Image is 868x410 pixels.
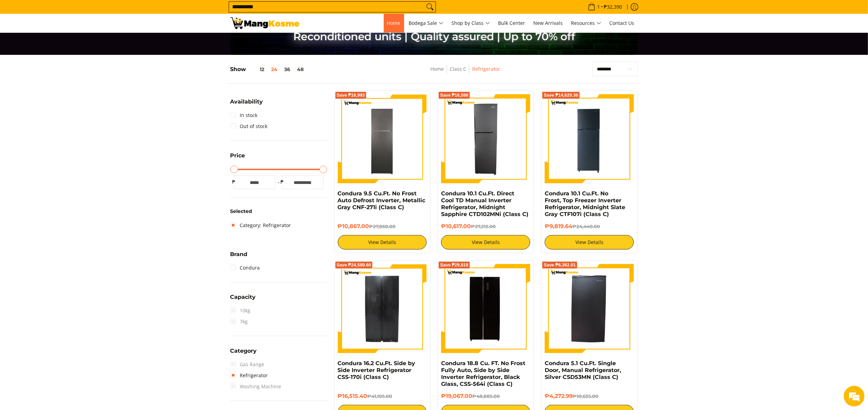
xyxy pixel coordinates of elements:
span: 10kg [230,305,251,316]
span: Refrigerator [472,65,500,74]
span: Capacity [230,294,256,300]
span: ₱ [230,178,237,185]
a: Refrigerator [230,370,268,381]
h6: ₱10,867.00 [338,223,427,230]
a: Home [384,14,404,32]
a: View Details [338,235,427,250]
a: Condura 5.1 Cu.Ft. Single Door, Manual Refrigerator, Silver CSD53MN (Class C) [545,360,621,380]
a: Condura 9.5 Cu.Ft. No Frost Auto Defrost Inverter, Metallic Gray CNF-271i (Class C) [338,190,426,211]
a: Class C [450,66,466,72]
span: Brand [230,252,248,257]
nav: Breadcrumbs [383,65,548,80]
span: ₱ [279,178,286,185]
span: Gas Range [230,359,265,370]
h6: ₱10,617.00 [441,223,530,230]
span: Save ₱16,993 [337,93,365,97]
span: Price [230,153,245,158]
span: Washing Machine [230,381,282,392]
img: Condura 10.1 Cu.Ft. No Frost, Top Freezer Inverter Refrigerator, Midnight Slate Gray CTF107i (Cla... [545,94,634,183]
img: Class C Home &amp; Business Appliances: Up to 70% Off l Mang Kosme [230,17,299,29]
img: Condura 5.1 Cu.Ft. Single Door, Manual Refrigerator, Silver CSD53MN (Class C) [545,264,634,353]
h6: ₱4,272.99 [545,393,634,400]
summary: Open [230,153,245,164]
del: ₱41,105.00 [368,393,392,399]
textarea: Type your message and hit 'Enter' [3,188,132,213]
a: Condura 10.1 Cu.Ft. Direct Cool TD Manual Inverter Refrigerator, Midnight Sapphire CTD102MNi (Cla... [441,190,528,217]
a: Bulk Center [495,14,529,32]
a: Home [430,66,444,72]
span: ₱32,390 [603,4,623,9]
h5: Show [230,66,307,73]
del: ₱24,440.00 [572,224,600,229]
span: Availability [230,99,263,105]
a: Condura 18.8 Cu. FT. No Frost Fully Auto, Side by Side Inverter Refrigerator, Black Glass, CSS-56... [441,360,525,387]
a: Condura 10.1 Cu.Ft. No Frost, Top Freezer Inverter Refrigerator, Midnight Slate Gray CTF107i (Cla... [545,190,625,217]
del: ₱27,860.00 [369,224,396,229]
a: In stock [230,110,258,121]
a: New Arrivals [530,14,566,32]
del: ₱48,885.00 [472,393,500,399]
span: • [586,3,624,11]
span: Save ₱24,589.60 [337,263,371,267]
summary: Open [230,294,256,305]
button: Search [425,2,436,12]
button: 48 [294,67,307,72]
img: Condura 9.5 Cu.Ft. No Frost Auto Defrost Inverter, Metallic Gray CNF-271i (Class C) [338,94,427,183]
span: Save ₱14,620.36 [544,93,578,97]
span: Save ₱6,362.01 [544,263,576,267]
a: Resources [568,14,605,32]
a: Contact Us [606,14,638,32]
button: 24 [268,67,281,72]
span: Shop by Class [452,19,490,28]
a: Out of stock [230,121,268,132]
span: 7kg [230,316,248,327]
span: Bulk Center [498,20,525,26]
img: Condura 16.2 Cu.Ft. Side by Side Inverter Refrigerator CSS-170i (Class C) [338,264,427,353]
span: New Arrivals [534,20,563,26]
button: 36 [281,67,294,72]
del: ₱10,635.00 [573,393,598,399]
span: Save ₱29,818 [440,263,468,267]
span: 1 [597,4,601,9]
h6: ₱19,067.00 [441,393,530,400]
h6: Selected [230,208,327,215]
a: Category: Refrigerator [230,220,291,231]
button: 12 [246,67,268,72]
span: Home [387,20,401,26]
img: Condura 18.8 Cu. FT. No Frost Fully Auto, Side by Side Inverter Refrigerator, Black Glass, CSS-56... [441,264,530,353]
a: View Details [441,235,530,250]
del: ₱27,215.00 [471,224,496,229]
div: Chat with us now [36,39,116,48]
a: Bodega Sale [406,14,447,32]
summary: Open [230,348,257,359]
span: We're online! [40,87,95,157]
span: Resources [571,19,601,28]
span: Save ₱16,598 [440,93,468,97]
a: Condura [230,262,260,273]
summary: Open [230,99,263,110]
nav: Main Menu [306,14,638,32]
div: Minimize live chat window [113,3,130,20]
a: View Details [545,235,634,250]
a: Condura 16.2 Cu.Ft. Side by Side Inverter Refrigerator CSS-170i (Class C) [338,360,416,380]
h6: ₱9,819.64 [545,223,634,230]
span: Category [230,348,257,354]
img: Condura 10.1 Cu.Ft. Direct Cool TD Manual Inverter Refrigerator, Midnight Sapphire CTD102MNi (Cla... [441,94,530,183]
span: Contact Us [610,20,635,26]
h6: ₱16,515.40 [338,393,427,400]
a: Shop by Class [448,14,494,32]
summary: Open [230,252,248,262]
span: Bodega Sale [409,19,443,28]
